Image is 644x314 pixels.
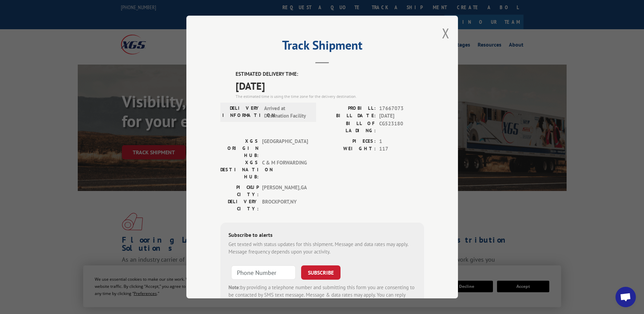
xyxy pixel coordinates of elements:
[228,284,240,291] strong: Note:
[322,145,376,153] label: WEIGHT:
[322,120,376,134] label: BILL OF LADING:
[262,138,308,159] span: [GEOGRAPHIC_DATA]
[262,198,308,212] span: BROCKPORT , NY
[262,159,308,180] span: C & M FORWARDING
[301,265,341,280] button: SUBSCRIBE
[220,198,259,212] label: DELIVERY CITY:
[228,231,416,241] div: Subscribe to alerts
[236,78,424,93] span: [DATE]
[228,284,416,307] div: by providing a telephone number and submitting this form you are consenting to be contacted by SM...
[220,184,259,198] label: PICKUP CITY:
[442,24,449,42] button: Close modal
[220,138,259,159] label: XGS ORIGIN HUB:
[231,265,296,280] input: Phone Number
[228,241,416,256] div: Get texted with status updates for this shipment. Message and data rates may apply. Message frequ...
[262,184,308,198] span: [PERSON_NAME] , GA
[379,145,424,153] span: 117
[322,112,376,120] label: BILL DATE:
[379,112,424,120] span: [DATE]
[220,159,259,180] label: XGS DESTINATION HUB:
[222,105,261,120] label: DELIVERY INFORMATION:
[379,105,424,112] span: 17667073
[615,287,636,307] div: Open chat
[264,105,310,120] span: Arrived at Destination Facility
[236,93,424,100] div: The estimated time is using the time zone for the delivery destination.
[220,40,424,53] h2: Track Shipment
[322,138,376,145] label: PIECES:
[379,120,424,134] span: CG523180
[322,105,376,112] label: PROBILL:
[379,138,424,145] span: 1
[236,70,424,78] label: ESTIMATED DELIVERY TIME:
